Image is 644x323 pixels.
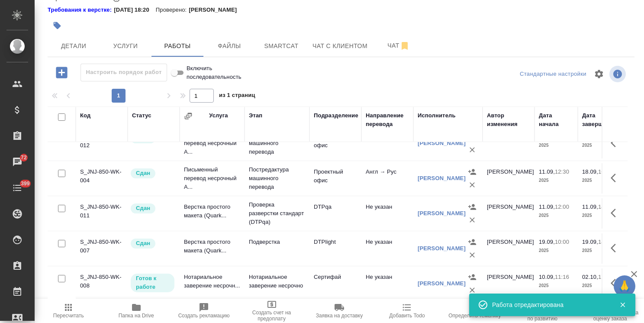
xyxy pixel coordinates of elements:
button: Здесь прячутся важные кнопки [605,203,626,223]
p: 11.09, [539,168,555,175]
div: Менеджер проверил работу исполнителя, передает ее на следующий этап [130,168,175,179]
p: 2025 [582,141,617,150]
button: Добавить тэг [48,16,67,35]
button: Назначить [466,200,479,213]
button: Назначить [466,271,479,284]
p: Сдан [136,204,150,213]
p: 2025 [582,246,617,255]
button: Добавить работу [50,64,74,81]
span: Создать рекламацию [178,313,230,319]
p: Подверстка [249,238,305,246]
span: Посмотреть информацию [609,66,628,82]
p: 12:30 [555,168,569,175]
button: Удалить [466,284,479,297]
div: Статус [132,111,151,120]
p: [PERSON_NAME] [189,6,243,14]
p: Постредактура машинного перевода [249,165,305,191]
button: Добавить Todo [373,299,441,323]
p: Постредактура машинного перевода [249,130,305,156]
button: Создать рекламацию [170,299,238,323]
div: Дата начала [539,111,573,129]
span: Услуги [105,41,146,52]
p: Проверено: [156,6,189,14]
td: Англ → Рус [361,128,413,158]
td: Проектный офис [309,163,361,194]
td: S_JNJ-850-WK-012 [76,128,128,158]
p: Сдан [136,239,150,248]
td: [PERSON_NAME] [483,163,535,194]
span: 399 [16,179,35,188]
div: Нажми, чтобы открыть папку с инструкцией [48,6,114,14]
p: 2025 [582,176,617,185]
p: [DATE] 18:20 [114,6,156,14]
button: Здесь прячутся важные кнопки [605,238,626,258]
p: 10:00 [555,239,569,245]
span: Заявка на доставку [316,313,363,319]
p: Нотариальное заверение несрочно [249,273,305,290]
p: 19.09, [582,239,598,245]
p: Сдан [136,169,150,178]
td: Нотариальное заверение несрочн... [180,268,245,299]
span: Smartcat [261,41,302,52]
div: Направление перевода [366,111,409,129]
a: [PERSON_NAME] [418,140,466,146]
svg: Отписаться [399,41,410,51]
div: Автор изменения [487,111,530,129]
p: 14:00 [598,239,612,245]
span: Пересчитать [53,313,84,319]
td: Верстка простого макета (Quark... [180,233,245,264]
td: Сертифай [309,268,361,299]
p: 2025 [539,211,573,220]
a: Требования к верстке: [48,6,114,14]
td: [PERSON_NAME] [483,233,535,264]
p: 2025 [539,176,573,185]
div: Дата завершения [582,111,617,129]
div: Подразделение [314,111,358,120]
button: Заявка на доставку [306,299,373,323]
button: Определить тематику [441,299,509,323]
td: S_JNJ-850-WK-011 [76,198,128,229]
button: Удалить [466,143,479,156]
div: Код [80,111,90,120]
td: Не указан [361,268,413,299]
td: Проектный офис [309,128,361,158]
a: [PERSON_NAME] [418,245,466,252]
a: [PERSON_NAME] [418,280,466,287]
td: S_JNJ-850-WK-004 [76,163,128,194]
span: Создать счет на предоплату [243,310,300,322]
div: Менеджер проверил работу исполнителя, передает ее на следующий этап [130,238,175,249]
a: [PERSON_NAME] [418,175,466,181]
a: 399 [2,177,32,199]
div: split button [518,68,589,81]
p: 2025 [539,246,573,255]
button: Удалить [466,178,479,191]
p: 19.09, [539,239,555,245]
td: Верстка простого макета (Quark... [180,198,245,229]
div: Менеджер проверил работу исполнителя, передает ее на следующий этап [130,203,175,214]
span: Настроить таблицу [589,64,609,84]
td: S_JNJ-850-WK-008 [76,268,128,299]
td: S_JNJ-850-WK-007 [76,233,128,264]
div: Исполнитель [418,111,456,120]
td: Англ → Рус [361,163,413,194]
p: 10:00 [598,168,612,175]
span: 72 [16,153,32,162]
button: Сгруппировать [184,112,193,120]
p: 11.09, [582,203,598,210]
div: Работа отредактирована [492,300,606,309]
a: 72 [2,151,32,173]
button: Удалить [466,249,479,262]
td: DTPlight [309,233,361,264]
p: 12:00 [555,203,569,210]
p: 18.09, [582,168,598,175]
span: Детали [53,41,94,52]
span: Определить тематику [448,313,501,319]
span: Папка на Drive [119,313,154,319]
span: Работы [157,41,198,52]
a: [PERSON_NAME] [418,210,466,216]
span: Включить последовательность [187,64,241,81]
p: 2025 [582,211,617,220]
td: Не указан [361,233,413,264]
button: Папка на Drive [102,299,170,323]
div: Исполнитель может приступить к работе [130,273,175,293]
